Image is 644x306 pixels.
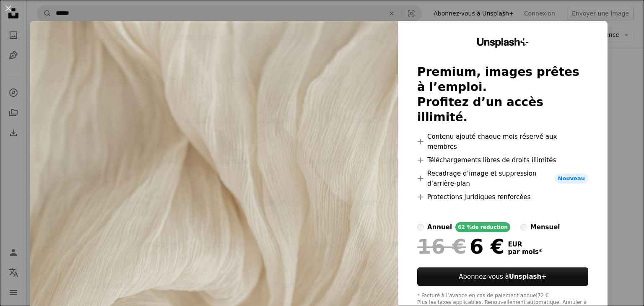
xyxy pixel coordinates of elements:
[417,65,588,125] h2: Premium, images prêtes à l’emploi. Profitez d’un accès illimité.
[520,224,527,231] input: mensuel
[455,222,510,232] div: 62 % de réduction
[417,192,588,202] li: Protections juridiques renforcées
[417,132,588,152] li: Contenu ajouté chaque mois réservé aux membres
[417,236,466,257] span: 16 €
[508,248,542,256] span: par mois *
[508,241,542,248] span: EUR
[417,169,588,189] li: Recadrage d’image et suppression d’arrière-plan
[530,222,560,232] div: mensuel
[417,155,588,165] li: Téléchargements libres de droits illimités
[555,174,588,184] span: Nouveau
[417,224,424,231] input: annuel62 %de réduction
[509,273,547,280] strong: Unsplash+
[417,267,588,286] button: Abonnez-vous àUnsplash+
[427,222,452,232] div: annuel
[417,236,504,257] div: 6 €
